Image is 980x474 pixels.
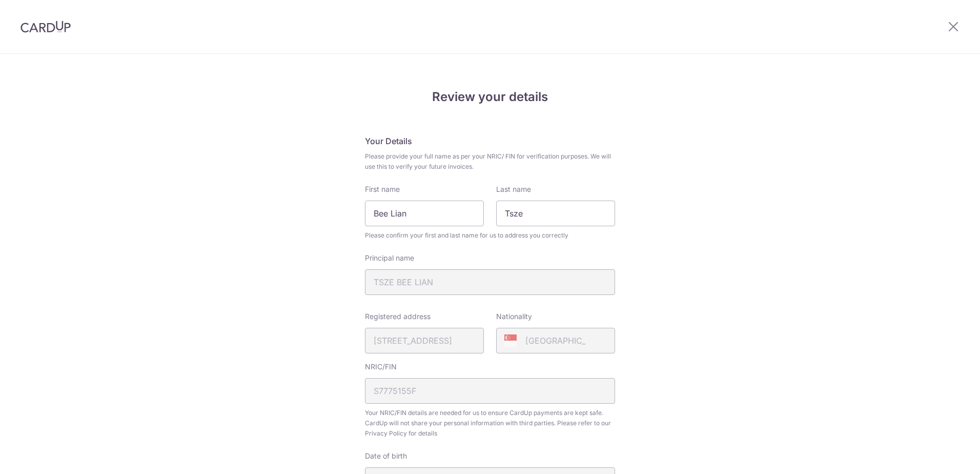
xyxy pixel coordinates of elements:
[365,88,615,106] h4: Review your details
[365,253,414,263] label: Principal name
[365,362,397,372] label: NRIC/FIN
[496,201,615,226] input: Last name
[365,230,615,241] span: Please confirm your first and last name for us to address you correctly
[496,184,531,194] label: Last name
[496,311,532,322] label: Nationality
[365,311,431,322] label: Registered address
[365,408,615,439] span: Your NRIC/FIN details are needed for us to ensure CardUp payments are kept safe. CardUp will not ...
[21,21,71,33] img: CardUp
[365,201,484,226] input: First Name
[365,184,400,194] label: First name
[914,443,970,469] iframe: Opens a widget where you can find more information
[365,451,407,461] label: Date of birth
[365,135,615,147] h5: Your Details
[365,151,615,172] span: Please provide your full name as per your NRIC/ FIN for verification purposes. We will use this t...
